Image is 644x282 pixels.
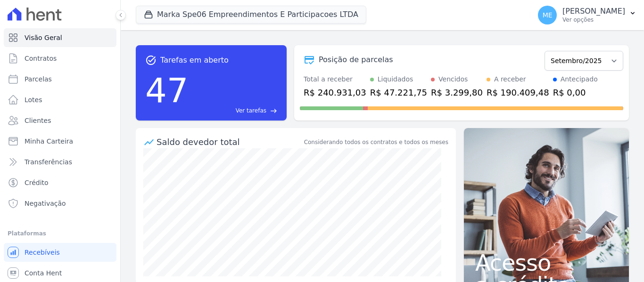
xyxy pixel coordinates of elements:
[562,7,625,16] p: [PERSON_NAME]
[4,28,116,47] a: Visão Geral
[160,55,229,66] span: Tarefas em aberto
[145,66,189,115] div: 47
[4,111,116,130] a: Clientes
[4,194,116,213] a: Negativação
[543,12,553,18] span: ME
[236,106,266,115] span: Ver tarefas
[4,70,116,89] a: Parcelas
[475,251,618,274] span: Acesso
[145,55,157,66] span: task_alt
[530,2,644,28] button: ME [PERSON_NAME] Ver opções
[553,86,598,99] div: R$ 0,00
[25,178,49,187] span: Crédito
[304,138,448,146] div: Considerando todos os contratos e todos os meses
[25,137,73,146] span: Minha Carteira
[431,86,483,99] div: R$ 3.299,80
[561,74,598,84] div: Antecipado
[192,106,277,115] a: Ver tarefas east
[25,33,62,42] span: Visão Geral
[25,199,66,208] span: Negativação
[4,173,116,192] a: Crédito
[25,54,57,63] span: Contratos
[157,136,302,148] div: Saldo devedor total
[25,95,42,105] span: Lotes
[4,132,116,151] a: Minha Carteira
[270,107,277,114] span: east
[370,86,427,99] div: R$ 47.221,75
[25,248,60,257] span: Recebíveis
[25,268,62,278] span: Conta Hent
[494,74,526,84] div: A receber
[4,49,116,68] a: Contratos
[304,86,366,99] div: R$ 240.931,03
[304,74,366,84] div: Total a receber
[8,228,113,239] div: Plataformas
[25,157,72,167] span: Transferências
[25,74,52,84] span: Parcelas
[562,16,625,24] p: Ver opções
[378,74,413,84] div: Liquidados
[4,243,116,262] a: Recebíveis
[438,74,468,84] div: Vencidos
[4,90,116,109] a: Lotes
[25,116,51,125] span: Clientes
[4,153,116,171] a: Transferências
[319,54,393,65] div: Posição de parcelas
[487,86,549,99] div: R$ 190.409,48
[136,6,366,24] button: Marka Spe06 Empreendimentos E Participacoes LTDA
